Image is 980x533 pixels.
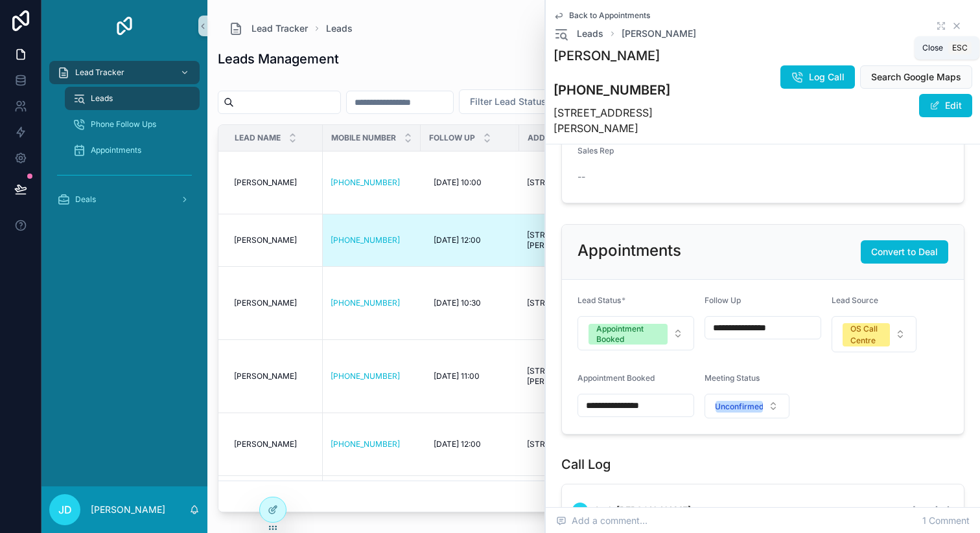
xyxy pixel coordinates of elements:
[705,295,741,305] span: Follow Up
[434,235,481,245] span: [DATE] 12:00
[234,298,297,308] span: [PERSON_NAME]
[49,61,200,84] a: Lead Tracker
[428,434,511,455] a: [DATE] 12:00
[780,65,855,89] button: Log Call
[91,93,113,104] span: Leads
[860,65,972,89] button: Search Google Maps
[527,177,623,188] a: [STREET_ADDRESS]
[593,504,691,517] span: Jack [PERSON_NAME]
[527,298,623,308] a: [STREET_ADDRESS]
[234,439,315,449] a: [PERSON_NAME]
[75,194,96,205] span: Deals
[715,401,764,413] div: Unconfirmed
[331,235,400,245] a: [PHONE_NUMBER]
[527,230,623,251] a: [STREET_ADDRESS][PERSON_NAME]
[235,133,281,143] span: Lead Name
[251,22,308,35] span: Lead Tracker
[428,366,511,387] a: [DATE] 11:00
[234,439,297,449] span: [PERSON_NAME]
[919,94,972,117] button: Edit
[527,439,623,449] a: [STREET_ADDRESS]
[91,503,165,516] p: [PERSON_NAME]
[577,240,681,261] h2: Appointments
[575,505,585,516] span: JD
[527,177,601,188] span: [STREET_ADDRESS]
[218,50,339,68] h1: Leads Management
[331,371,413,381] a: [PHONE_NUMBER]
[470,95,546,108] span: Filter Lead Status
[91,145,141,155] span: Appointments
[91,119,156,130] span: Phone Follow Ups
[556,514,647,527] span: Add a comment...
[331,439,400,449] a: [PHONE_NUMBER]
[577,316,694,350] button: Select Button
[871,245,938,258] span: Convert to Deal
[331,298,413,308] a: [PHONE_NUMBER]
[234,235,315,245] a: [PERSON_NAME]
[234,298,315,308] a: [PERSON_NAME]
[65,139,200,162] a: Appointments
[434,371,480,381] span: [DATE] 11:00
[832,295,878,305] span: Lead Source
[326,22,353,35] a: Leads
[809,71,845,84] span: Log Call
[65,87,200,110] a: Leads
[922,514,970,527] span: 1 Comment
[527,366,623,387] a: [STREET_ADDRESS][PERSON_NAME]
[234,235,297,245] span: [PERSON_NAME]
[234,177,315,188] a: [PERSON_NAME]
[228,21,308,36] a: Lead Tracker
[434,298,481,308] span: [DATE] 10:30
[577,27,603,40] span: Leads
[554,47,727,65] h1: [PERSON_NAME]
[331,177,400,188] a: [PHONE_NUMBER]
[950,43,970,53] span: Esc
[527,439,601,449] span: [STREET_ADDRESS]
[554,105,727,136] h4: [STREET_ADDRESS][PERSON_NAME]
[554,26,603,41] a: Leads
[114,16,135,36] img: App logo
[331,177,413,188] a: [PHONE_NUMBER]
[832,316,916,352] button: Select Button
[331,439,413,449] a: [PHONE_NUMBER]
[705,373,760,383] span: Meeting Status
[596,324,660,345] div: Appointment Booked
[428,230,511,251] a: [DATE] 12:00
[331,133,396,143] span: Mobile Number
[871,71,961,84] span: Search Google Maps
[75,67,124,78] span: Lead Tracker
[528,133,565,143] span: Address
[428,293,511,313] a: [DATE] 10:30
[622,27,696,40] a: [PERSON_NAME]
[331,371,400,381] a: [PHONE_NUMBER]
[234,371,315,381] a: [PERSON_NAME]
[49,188,200,211] a: Deals
[577,170,585,183] span: --
[561,455,611,473] h1: Call Log
[861,240,948,264] button: Convert to Deal
[434,177,482,188] span: [DATE] 10:00
[577,295,621,305] span: Lead Status
[41,52,207,228] div: scrollable content
[569,10,650,21] span: Back to Appointments
[65,113,200,136] a: Phone Follow Ups
[554,10,650,21] a: Back to Appointments
[428,172,511,193] a: [DATE] 10:00
[429,133,475,143] span: Follow Up
[922,43,943,53] span: Close
[705,394,789,418] button: Select Button
[234,371,297,381] span: [PERSON_NAME]
[331,235,413,245] a: [PHONE_NUMBER]
[527,298,601,308] span: [STREET_ADDRESS]
[58,502,72,517] span: JD
[577,146,614,155] span: Sales Rep
[850,323,882,346] div: OS Call Centre
[459,89,573,114] button: Select Button
[434,439,481,449] span: [DATE] 12:00
[234,177,297,188] span: [PERSON_NAME]
[554,80,727,100] h3: [PHONE_NUMBER]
